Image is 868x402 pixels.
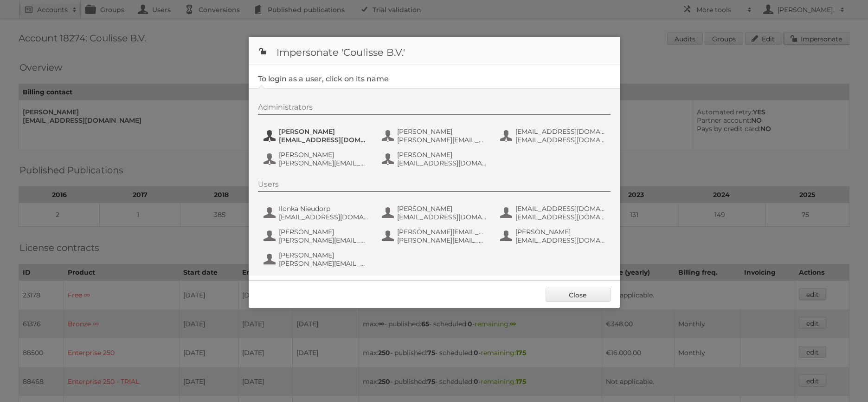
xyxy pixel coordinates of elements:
span: [PERSON_NAME] [515,228,605,236]
span: [PERSON_NAME] [279,251,369,259]
button: [PERSON_NAME] [PERSON_NAME][EMAIL_ADDRESS][PERSON_NAME][DOMAIN_NAME] [381,126,490,145]
button: [PERSON_NAME] [EMAIL_ADDRESS][DOMAIN_NAME] [381,204,490,222]
div: Administrators [258,103,611,115]
button: [PERSON_NAME] [PERSON_NAME][EMAIL_ADDRESS][PERSON_NAME][DOMAIN_NAME] [263,150,372,168]
span: [EMAIL_ADDRESS][DOMAIN_NAME] [397,213,487,221]
span: [PERSON_NAME] [397,204,487,213]
button: [EMAIL_ADDRESS][DOMAIN_NAME] [EMAIL_ADDRESS][DOMAIN_NAME] [499,126,608,145]
h1: Impersonate 'Coulisse B.V.' [249,37,620,65]
button: [PERSON_NAME] [EMAIL_ADDRESS][DOMAIN_NAME] [499,227,608,245]
span: [EMAIL_ADDRESS][DOMAIN_NAME] [397,159,487,167]
span: [EMAIL_ADDRESS][DOMAIN_NAME] [515,136,605,144]
legend: To login as a user, click on its name [258,74,389,83]
span: [PERSON_NAME][EMAIL_ADDRESS][PERSON_NAME][DOMAIN_NAME] [397,228,487,236]
span: [PERSON_NAME] [279,127,369,136]
span: [EMAIL_ADDRESS][DOMAIN_NAME] [279,213,369,221]
span: [PERSON_NAME] [279,151,369,159]
div: Users [258,180,611,192]
button: [PERSON_NAME][EMAIL_ADDRESS][PERSON_NAME][DOMAIN_NAME] [PERSON_NAME][EMAIL_ADDRESS][PERSON_NAME][... [381,227,490,245]
span: [PERSON_NAME][EMAIL_ADDRESS][PERSON_NAME][DOMAIN_NAME] [279,159,369,167]
span: [EMAIL_ADDRESS][DOMAIN_NAME] [515,204,605,213]
button: [PERSON_NAME] [PERSON_NAME][EMAIL_ADDRESS][DOMAIN_NAME] [263,250,372,269]
span: [PERSON_NAME] [397,151,487,159]
span: Ilonka Nieudorp [279,204,369,213]
span: [PERSON_NAME][EMAIL_ADDRESS][DOMAIN_NAME] [279,259,369,268]
span: [EMAIL_ADDRESS][DOMAIN_NAME] [515,236,605,244]
span: [PERSON_NAME][EMAIL_ADDRESS][DOMAIN_NAME] [279,236,369,244]
a: Close [546,288,611,302]
button: [PERSON_NAME] [EMAIL_ADDRESS][DOMAIN_NAME] [381,150,490,168]
span: [PERSON_NAME] [279,228,369,236]
span: [EMAIL_ADDRESS][DOMAIN_NAME] [515,127,605,136]
button: [PERSON_NAME] [EMAIL_ADDRESS][DOMAIN_NAME] [263,126,372,145]
button: [EMAIL_ADDRESS][DOMAIN_NAME] [EMAIL_ADDRESS][DOMAIN_NAME] [499,204,608,222]
span: [EMAIL_ADDRESS][DOMAIN_NAME] [279,136,369,144]
button: [PERSON_NAME] [PERSON_NAME][EMAIL_ADDRESS][DOMAIN_NAME] [263,227,372,245]
span: [PERSON_NAME] [397,127,487,136]
button: Ilonka Nieudorp [EMAIL_ADDRESS][DOMAIN_NAME] [263,204,372,222]
span: [EMAIL_ADDRESS][DOMAIN_NAME] [515,213,605,221]
span: [PERSON_NAME][EMAIL_ADDRESS][PERSON_NAME][DOMAIN_NAME] [397,136,487,144]
span: [PERSON_NAME][EMAIL_ADDRESS][PERSON_NAME][DOMAIN_NAME] [397,236,487,244]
